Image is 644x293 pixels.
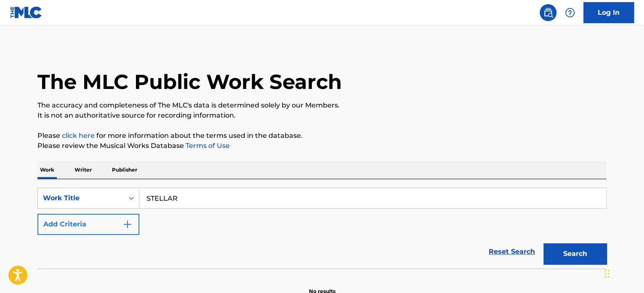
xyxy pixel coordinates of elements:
img: 9d2ae6d4665cec9f34b9.svg [122,219,133,229]
a: Reset Search [484,242,539,261]
p: Publisher [109,161,140,179]
img: search [543,8,553,18]
div: Work Title [43,193,119,203]
iframe: Chat Widget [602,253,644,293]
p: Work [37,161,57,179]
img: MLC Logo [10,6,43,19]
form: Search Form [37,188,607,269]
p: Please for more information about the terms used in the database. [37,131,607,141]
img: help [565,8,575,18]
a: click here [62,132,95,140]
a: Terms of Use [184,142,230,150]
h1: The MLC Public Work Search [37,69,342,94]
p: The accuracy and completeness of The MLC's data is determined solely by our Members. [37,100,607,110]
div: Drag [604,261,609,286]
button: Search [543,243,607,264]
a: Log In [583,2,634,23]
p: Writer [72,161,94,179]
a: Public Search [540,4,556,21]
button: Add Criteria [37,214,139,235]
div: Help [562,4,578,21]
p: Please review the Musical Works Database [37,141,607,151]
p: It is not an authoritative source for recording information. [37,110,607,121]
